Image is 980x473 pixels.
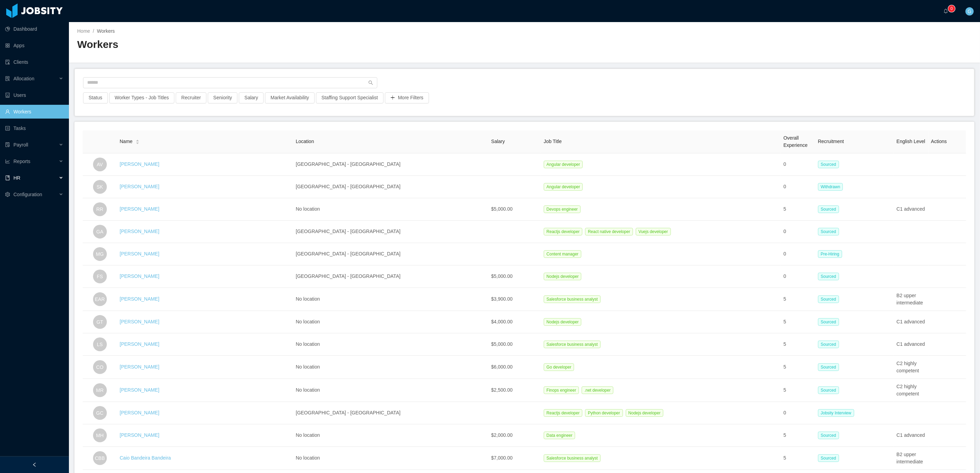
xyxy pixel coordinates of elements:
[818,251,845,256] a: Pre-Hiring
[781,243,815,265] td: 0
[13,142,28,148] span: Payroll
[818,387,842,393] a: Sourced
[818,139,844,144] span: Recruitment
[77,38,524,52] h2: Workers
[585,409,623,417] span: Python developer
[544,341,601,348] span: Salesforce business analyst
[5,175,10,180] i: icon: book
[491,139,505,144] span: Salary
[97,28,115,34] span: Workers
[120,387,159,393] a: [PERSON_NAME]
[968,7,972,16] span: G
[5,39,63,52] a: icon: appstoreApps
[135,141,139,143] i: icon: caret-down
[894,356,928,379] td: C2 highly competent
[491,206,512,212] span: $5,000.00
[894,447,928,470] td: B2 upper intermediate
[135,139,139,141] i: icon: caret-up
[239,92,264,103] button: Salary
[296,139,314,144] span: Location
[894,311,928,333] td: C1 advanced
[293,153,488,176] td: [GEOGRAPHIC_DATA] - [GEOGRAPHIC_DATA]
[77,28,90,34] a: Home
[818,318,839,326] span: Sourced
[97,338,103,351] span: LS
[544,183,583,191] span: Angular developer
[120,296,159,302] a: [PERSON_NAME]
[293,356,488,379] td: No location
[96,360,103,374] span: CO
[368,80,373,85] i: icon: search
[818,184,846,189] a: Withdrawn
[818,273,842,279] a: Sourced
[894,198,928,221] td: C1 advanced
[293,333,488,356] td: No location
[818,296,842,302] a: Sourced
[96,247,104,261] span: MG
[818,206,842,212] a: Sourced
[818,432,839,439] span: Sourced
[818,386,839,394] span: Sourced
[120,410,159,415] a: [PERSON_NAME]
[894,333,928,356] td: C1 advanced
[818,183,843,191] span: Withdrawn
[96,225,103,239] span: GA
[818,363,839,371] span: Sourced
[818,161,839,168] span: Sourced
[818,273,839,280] span: Sourced
[544,161,583,168] span: Angular developer
[5,105,63,119] a: icon: userWorkers
[120,138,132,145] span: Name
[97,270,103,283] span: FS
[5,76,10,81] i: icon: solution
[13,175,20,181] span: HR
[135,139,140,143] div: Sort
[5,142,10,147] i: icon: file-protect
[293,221,488,243] td: [GEOGRAPHIC_DATA] - [GEOGRAPHIC_DATA]
[293,198,488,221] td: No location
[781,379,815,402] td: 5
[5,55,63,69] a: icon: auditClients
[781,311,815,333] td: 5
[818,229,842,234] a: Sourced
[316,92,384,103] button: Staffing Support Specialist
[293,379,488,402] td: No location
[781,356,815,379] td: 5
[293,311,488,333] td: No location
[120,184,159,189] a: [PERSON_NAME]
[293,243,488,265] td: [GEOGRAPHIC_DATA] - [GEOGRAPHIC_DATA]
[5,22,63,36] a: icon: pie-chartDashboard
[818,455,842,461] a: Sourced
[897,139,925,144] span: English Level
[491,455,512,461] span: $7,000.00
[293,402,488,424] td: [GEOGRAPHIC_DATA] - [GEOGRAPHIC_DATA]
[781,333,815,356] td: 5
[636,228,671,235] span: Vuejs developer
[544,363,574,371] span: Go developer
[781,153,815,176] td: 0
[109,92,174,103] button: Worker Types - Job Titles
[818,228,839,235] span: Sourced
[5,121,63,135] a: icon: profileTasks
[544,386,579,394] span: Finops engineer
[120,364,159,370] a: [PERSON_NAME]
[120,341,159,347] a: [PERSON_NAME]
[96,406,103,420] span: GC
[948,5,955,12] sup: 0
[943,9,948,13] i: icon: bell
[626,409,663,417] span: Nodejs developer
[5,159,10,164] i: icon: line-chart
[585,228,633,235] span: React native developer
[293,265,488,288] td: [GEOGRAPHIC_DATA] - [GEOGRAPHIC_DATA]
[818,409,854,417] span: Jobsity Interview
[582,386,613,394] span: .net developer
[491,341,512,347] span: $5,000.00
[95,292,105,306] span: EAR
[293,424,488,447] td: No location
[83,92,108,103] button: Status
[13,192,42,197] span: Configuration
[97,158,103,171] span: AV
[781,198,815,221] td: 5
[544,228,582,235] span: Reactjs developer
[544,409,582,417] span: Reactjs developer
